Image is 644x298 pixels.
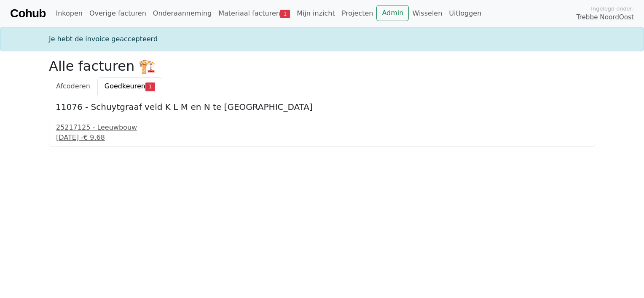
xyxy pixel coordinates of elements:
[577,13,634,22] span: Trebbe NoordOost
[44,34,600,44] div: Je hebt de invoice geaccepteerd
[445,5,485,22] a: Uitloggen
[105,82,145,90] span: Goedkeuren
[150,5,215,22] a: Onderaanneming
[56,82,90,90] span: Afcoderen
[293,5,338,22] a: Mijn inzicht
[338,5,377,22] a: Projecten
[10,3,46,24] a: Cohub
[280,10,290,18] span: 1
[376,5,409,21] a: Admin
[52,5,86,22] a: Inkopen
[409,5,445,22] a: Wisselen
[86,5,150,22] a: Overige facturen
[145,82,155,91] span: 1
[49,77,97,95] a: Afcoderen
[591,5,634,13] span: Ingelogd onder:
[215,5,293,22] a: Materiaal facturen1
[83,133,105,141] span: € 9,68
[56,122,588,143] a: 25217125 - Leeuwbouw[DATE] -€ 9,68
[56,102,588,112] h5: 11076 - Schuytgraaf veld K L M en N te [GEOGRAPHIC_DATA]
[49,58,595,74] h2: Alle facturen 🏗️
[97,77,162,95] a: Goedkeuren1
[56,122,588,133] div: 25217125 - Leeuwbouw
[56,133,588,143] div: [DATE] -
